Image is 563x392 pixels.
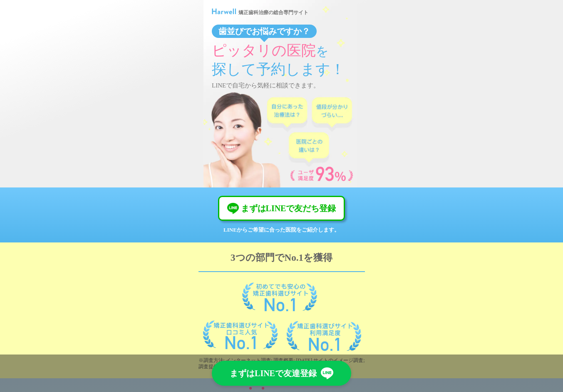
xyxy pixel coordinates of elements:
[212,61,345,77] span: 探して予約します！
[238,10,308,15] span: 矯正歯科治療の総合専門サイト
[198,251,365,272] div: 3つの部門でNo.1を獲得
[218,196,345,221] a: まずはLINEで友だち登録
[212,81,351,90] p: LINEで自宅から気軽に相談できます。
[212,8,236,14] img: ハーウェルのロゴ
[8,226,555,234] p: LINEからご希望に合った医院をご紹介します。
[316,44,329,58] span: を
[212,42,316,59] span: ピッタリの医院
[212,361,351,386] a: まずはLINEで友達登録
[212,25,317,38] div: 歯並びでお悩みですか？
[212,10,236,15] a: ハーウェルのロゴ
